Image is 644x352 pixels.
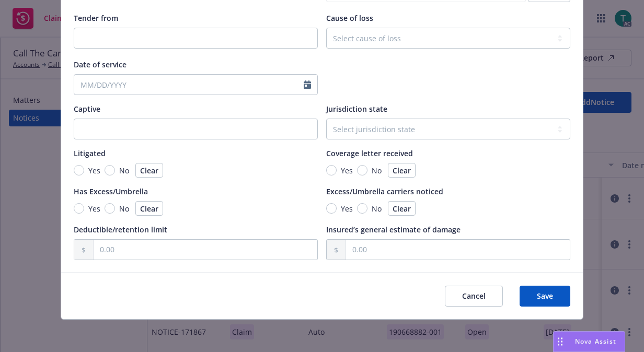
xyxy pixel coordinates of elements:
[326,186,443,196] span: Excess/Umbrella carriers noticed
[88,203,100,214] span: Yes
[74,13,118,23] span: Tender from
[74,104,100,114] span: Captive
[74,186,148,196] span: Has Excess/Umbrella
[357,203,367,214] input: No
[74,203,84,214] input: Yes
[445,286,503,307] button: Cancel
[326,225,461,234] span: Insured’s general estimate of damage
[346,240,570,260] input: 0.00
[520,286,570,307] button: Save
[88,165,100,176] span: Yes
[326,203,337,214] input: Yes
[135,163,163,178] button: Clear
[74,148,106,158] span: Litigated
[393,204,411,214] span: Clear
[119,203,129,214] span: No
[462,291,486,301] span: Cancel
[94,240,317,260] input: 0.00
[393,166,411,175] span: Clear
[74,165,84,175] input: Yes
[326,13,373,23] span: Cause of loss
[372,165,382,176] span: No
[326,165,337,175] input: Yes
[388,201,416,216] button: Clear
[341,165,353,176] span: Yes
[140,204,158,214] span: Clear
[105,165,115,175] input: No
[575,337,616,346] span: Nova Assist
[372,203,382,214] span: No
[74,75,304,95] input: MM/DD/YYYY
[119,165,129,176] span: No
[341,203,353,214] span: Yes
[105,203,115,214] input: No
[357,165,367,175] input: No
[140,166,158,175] span: Clear
[326,104,387,114] span: Jurisdiction state
[553,331,625,352] button: Nova Assist
[388,163,416,178] button: Clear
[326,148,413,158] span: Coverage letter received
[74,60,126,69] span: Date of service
[537,291,553,301] span: Save
[304,80,311,89] svg: Calendar
[554,332,567,351] div: Drag to move
[135,201,163,216] button: Clear
[74,225,167,234] span: Deductible/retention limit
